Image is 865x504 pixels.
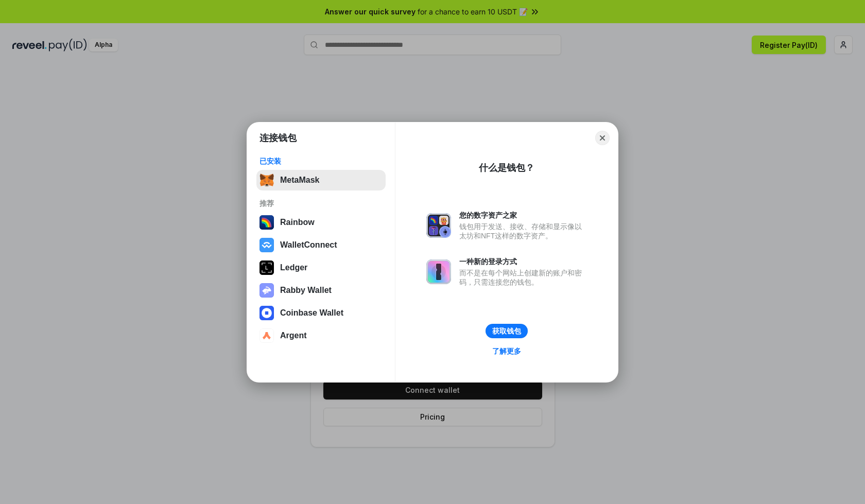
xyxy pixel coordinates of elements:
[280,308,343,318] div: Coinbase Wallet
[280,331,307,340] div: Argent
[256,235,386,255] button: WalletConnect
[492,346,521,356] div: 了解更多
[479,162,534,174] div: 什么是钱包？
[426,259,451,284] img: svg+xml,%3Csvg%20xmlns%3D%22http%3A%2F%2Fwww.w3.org%2F2000%2Fsvg%22%20fill%3D%22none%22%20viewBox...
[259,283,274,298] img: svg+xml,%3Csvg%20xmlns%3D%22http%3A%2F%2Fwww.w3.org%2F2000%2Fsvg%22%20fill%3D%22none%22%20viewBox...
[259,328,274,343] img: svg+xml,%3Csvg%20width%3D%2228%22%20height%3D%2228%22%20viewBox%3D%220%200%2028%2028%22%20fill%3D...
[259,199,383,208] div: 推荐
[256,325,386,346] button: Argent
[280,286,332,295] div: Rabby Wallet
[259,238,274,252] img: svg+xml,%3Csvg%20width%3D%2228%22%20height%3D%2228%22%20viewBox%3D%220%200%2028%2028%22%20fill%3D...
[280,176,319,185] div: MetaMask
[256,280,386,301] button: Rabby Wallet
[259,173,274,187] img: svg+xml,%3Csvg%20fill%3D%22none%22%20height%3D%2233%22%20viewBox%3D%220%200%2035%2033%22%20width%...
[259,215,274,230] img: svg+xml,%3Csvg%20width%3D%22120%22%20height%3D%22120%22%20viewBox%3D%220%200%20120%20120%22%20fil...
[280,263,307,272] div: Ledger
[280,240,337,250] div: WalletConnect
[259,132,297,144] h1: 连接钱包
[459,222,587,240] div: 钱包用于发送、接收、存储和显示像以太坊和NFT这样的数字资产。
[259,306,274,320] img: svg+xml,%3Csvg%20width%3D%2228%22%20height%3D%2228%22%20viewBox%3D%220%200%2028%2028%22%20fill%3D...
[426,213,451,238] img: svg+xml,%3Csvg%20xmlns%3D%22http%3A%2F%2Fwww.w3.org%2F2000%2Fsvg%22%20fill%3D%22none%22%20viewBox...
[259,260,274,275] img: svg+xml,%3Csvg%20xmlns%3D%22http%3A%2F%2Fwww.w3.org%2F2000%2Fsvg%22%20width%3D%2228%22%20height%3...
[459,211,587,220] div: 您的数字资产之家
[486,344,527,358] a: 了解更多
[459,257,587,266] div: 一种新的登录方式
[256,257,386,278] button: Ledger
[486,324,528,338] button: 获取钱包
[492,326,521,336] div: 获取钱包
[280,218,315,227] div: Rainbow
[256,170,386,190] button: MetaMask
[256,303,386,323] button: Coinbase Wallet
[256,212,386,233] button: Rainbow
[259,157,383,166] div: 已安装
[595,131,610,145] button: Close
[459,268,587,287] div: 而不是在每个网站上创建新的账户和密码，只需连接您的钱包。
